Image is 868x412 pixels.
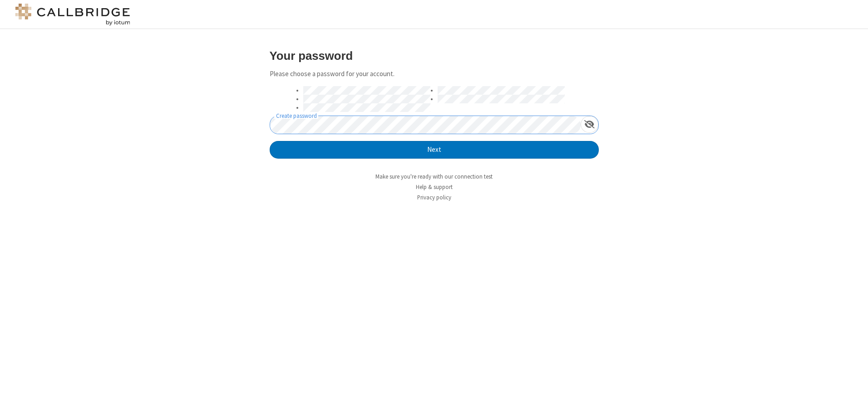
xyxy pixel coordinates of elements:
input: Create password [270,116,581,134]
button: Next [270,141,599,159]
div: Show password [581,116,598,133]
p: Please choose a password for your account. [270,69,599,79]
a: Privacy policy [417,194,451,201]
h3: Your password [270,49,599,62]
img: logo@2x.png [14,4,132,25]
a: Help & support [416,183,453,191]
a: Make sure you're ready with our connection test [375,173,493,180]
